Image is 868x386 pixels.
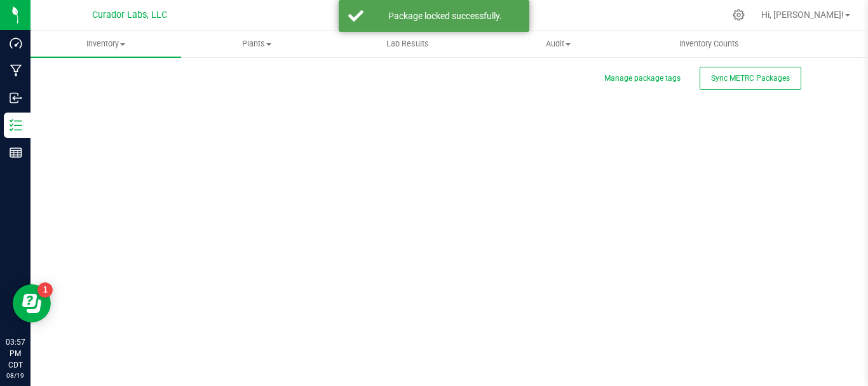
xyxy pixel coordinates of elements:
inline-svg: Reports [10,146,22,159]
span: Audit [484,38,633,50]
a: Lab Results [332,31,482,57]
iframe: Resource center [13,284,51,322]
a: Inventory [31,31,181,57]
a: Plants [181,31,332,57]
button: Manage package tags [604,73,681,84]
iframe: Resource center unread badge [37,282,53,298]
a: Audit [483,31,634,57]
div: Manage settings [731,9,747,21]
span: Plants [182,38,331,50]
inline-svg: Inventory [10,119,22,132]
button: Sync METRC Packages [700,67,801,90]
span: Sync METRC Packages [711,74,790,83]
span: Inventory [31,38,181,50]
p: 08/19 [6,371,25,380]
inline-svg: Inbound [10,92,22,104]
span: Hi, [PERSON_NAME]! [761,10,844,20]
span: Inventory Counts [662,38,756,50]
div: Package locked successfully. [370,10,520,22]
inline-svg: Manufacturing [10,64,22,77]
span: Curador Labs, LLC [92,10,167,20]
span: Lab Results [369,38,446,50]
a: Inventory Counts [634,31,784,57]
p: 03:57 PM CDT [6,336,25,371]
inline-svg: Dashboard [10,37,22,50]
